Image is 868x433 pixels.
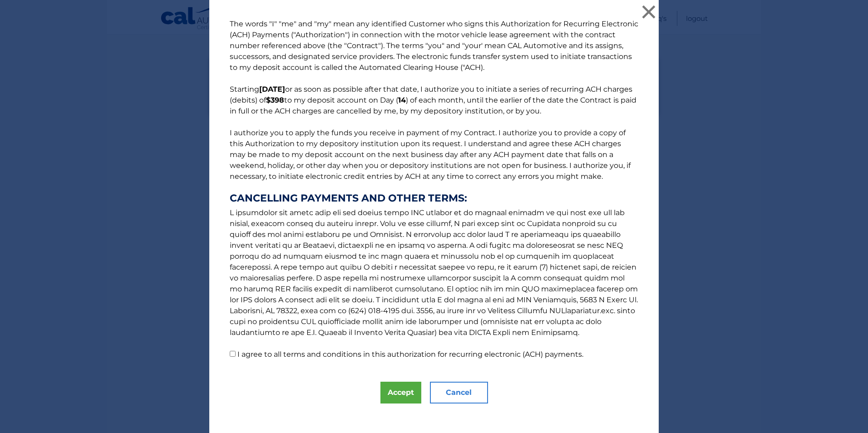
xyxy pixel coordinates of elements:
[398,96,406,104] b: 14
[259,85,285,93] b: [DATE]
[380,382,421,403] button: Accept
[237,350,583,359] label: I agree to all terms and conditions in this authorization for recurring electronic (ACH) payments.
[230,193,638,204] strong: CANCELLING PAYMENTS AND OTHER TERMS:
[266,96,284,104] b: $398
[640,3,658,21] button: ×
[221,19,647,360] p: The words "I" "me" and "my" mean any identified Customer who signs this Authorization for Recurri...
[430,382,488,403] button: Cancel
